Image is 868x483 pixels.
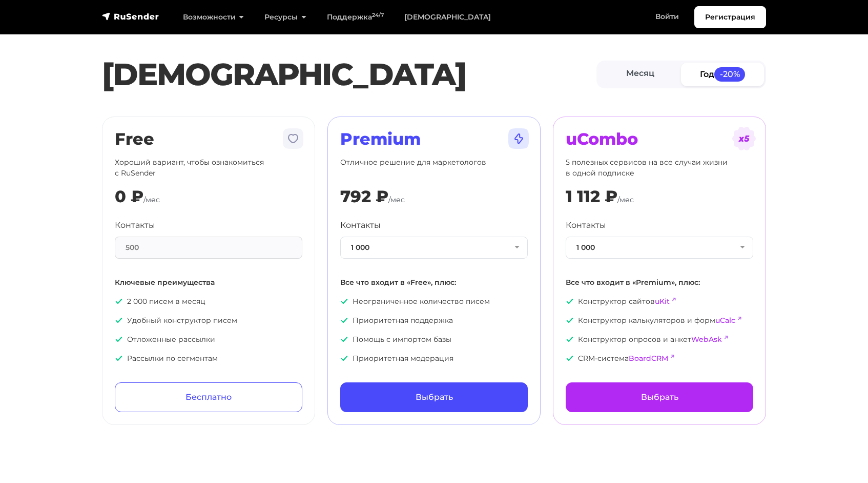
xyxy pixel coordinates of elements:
[340,187,388,206] div: 792 ₽
[254,7,316,28] a: Ресурсы
[340,237,528,259] button: 1 000
[115,353,302,364] p: Рассылки по сегментам
[317,7,394,28] a: Поддержка24/7
[566,335,574,343] img: icon-ok.svg
[566,297,574,305] img: icon-ok.svg
[115,382,302,412] a: Бесплатно
[143,195,160,204] span: /мес
[340,219,381,231] label: Контакты
[691,335,722,344] a: WebAsk
[566,296,753,307] p: Конструктор сайтов
[566,382,753,412] a: Выбрать
[340,277,528,288] p: Все что входит в «Free», плюс:
[281,126,305,151] img: tarif-free.svg
[340,334,528,345] p: Помощь с импортом базы
[394,7,501,28] a: [DEMOGRAPHIC_DATA]
[115,219,155,231] label: Контакты
[115,334,302,345] p: Отложенные рассылки
[115,187,143,206] div: 0 ₽
[340,297,348,305] img: icon-ok.svg
[566,354,574,362] img: icon-ok.svg
[340,353,528,364] p: Приоритетная модерация
[655,297,670,306] a: uKit
[340,382,528,412] a: Выбрать
[372,12,384,18] sup: 24/7
[115,296,302,307] p: 2 000 писем в месяц
[566,277,753,288] p: Все что входит в «Premium», плюс:
[340,335,348,343] img: icon-ok.svg
[732,126,756,151] img: tarif-ucombo.svg
[388,195,405,204] span: /мес
[694,6,766,28] a: Регистрация
[598,63,681,86] a: Месяц
[566,353,753,364] p: CRM-система
[645,6,689,27] a: Войти
[566,219,606,231] label: Контакты
[102,56,596,93] h1: [DEMOGRAPHIC_DATA]
[566,334,753,345] p: Конструктор опросов и анкет
[566,187,617,206] div: 1 112 ₽
[566,315,753,326] p: Конструктор калькуляторов и форм
[115,157,302,179] p: Хороший вариант, чтобы ознакомиться с RuSender
[340,354,348,362] img: icon-ok.svg
[102,11,159,22] img: RuSender
[340,296,528,307] p: Неограниченное количество писем
[340,315,528,326] p: Приоритетная поддержка
[681,63,764,86] a: Год
[115,129,302,149] h2: Free
[506,126,531,151] img: tarif-premium.svg
[115,316,123,324] img: icon-ok.svg
[115,335,123,343] img: icon-ok.svg
[115,354,123,362] img: icon-ok.svg
[566,316,574,324] img: icon-ok.svg
[566,157,753,179] p: 5 полезных сервисов на все случаи жизни в одной подписке
[340,316,348,324] img: icon-ok.svg
[340,157,528,179] p: Отличное решение для маркетологов
[173,7,254,28] a: Возможности
[115,277,302,288] p: Ключевые преимущества
[617,195,634,204] span: /мес
[566,129,753,149] h2: uCombo
[566,237,753,259] button: 1 000
[715,316,735,325] a: uCalc
[629,354,668,363] a: BoardCRM
[115,297,123,305] img: icon-ok.svg
[714,67,745,81] span: -20%
[340,129,528,149] h2: Premium
[115,315,302,326] p: Удобный конструктор писем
